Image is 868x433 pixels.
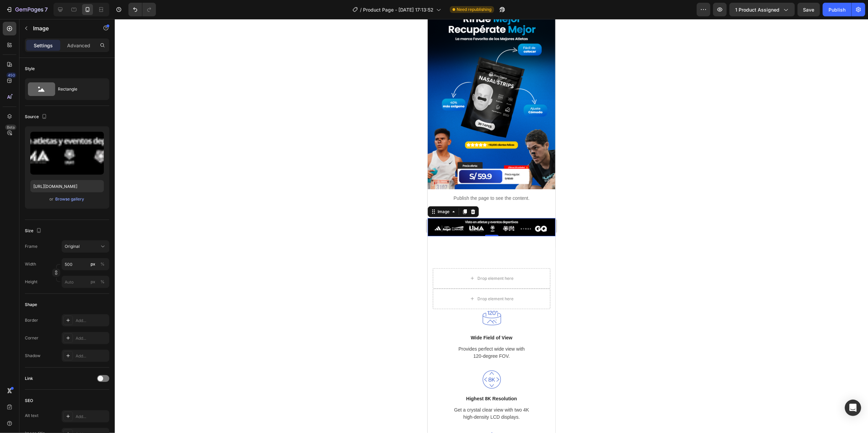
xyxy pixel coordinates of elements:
[457,6,491,13] span: Need republishing
[25,261,36,267] label: Width
[25,243,37,250] label: Frame
[5,125,16,130] div: Beta
[76,335,108,341] div: Add...
[58,81,99,97] div: Rectangle
[25,317,38,323] div: Border
[828,6,846,13] div: Publish
[98,278,107,286] button: px
[25,413,38,419] div: Alt text
[25,398,33,404] div: SEO
[30,180,104,192] input: https://example.com/image.jpg
[3,3,51,16] button: 7
[76,353,108,359] div: Add...
[30,132,104,175] img: preview-image
[823,3,851,16] button: Publish
[50,195,54,203] span: or
[363,6,433,13] span: Product Page - [DATE] 17:13:52
[798,3,820,16] button: Save
[98,260,107,268] button: px
[25,335,38,341] div: Corner
[62,276,109,288] input: px%
[100,279,105,285] div: %
[25,112,48,122] div: Source
[34,42,53,49] p: Settings
[76,414,108,420] div: Add...
[25,353,41,359] div: Shadow
[735,6,779,13] span: 1 product assigned
[89,278,97,286] button: %
[845,400,861,416] div: Open Intercom Messenger
[76,318,108,324] div: Add...
[25,226,43,236] div: Size
[25,302,37,308] div: Shape
[91,261,95,267] div: px
[65,243,80,250] span: Original
[6,73,16,78] div: 450
[33,24,91,32] p: Image
[25,279,37,285] label: Height
[62,258,109,270] input: px%
[55,196,85,203] button: Browse gallery
[128,3,156,16] div: Undo/Redo
[45,5,48,14] p: 7
[100,261,105,267] div: %
[803,7,815,13] span: Save
[25,66,35,72] div: Style
[729,3,795,16] button: 1 product assigned
[89,260,97,268] button: %
[428,19,555,433] iframe: Design area
[62,240,109,253] button: Original
[67,42,90,49] p: Advanced
[25,375,33,382] div: Link
[360,6,362,13] span: /
[91,279,95,285] div: px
